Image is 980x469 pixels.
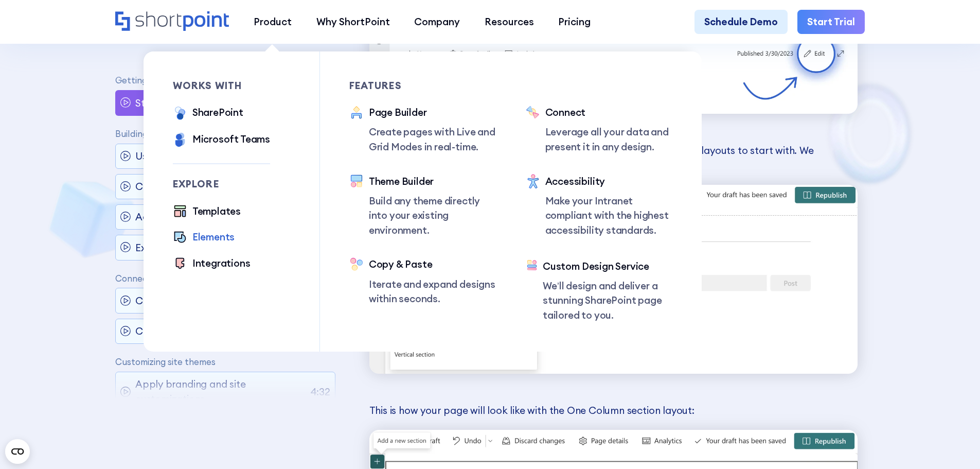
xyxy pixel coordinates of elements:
[694,10,788,34] a: Schedule Demo
[349,257,496,306] a: Copy & PasteIterate and expand designs within seconds.
[173,81,271,91] div: works with
[402,10,472,34] a: Company
[115,273,336,283] p: Connecting to content
[254,14,292,29] div: Product
[414,14,460,29] div: Company
[369,403,858,418] p: This is how your page will look like with the One Column section layout:
[241,10,304,34] a: Product
[192,132,270,147] div: Microsoft Teams
[192,256,251,271] div: Integrations
[173,105,243,122] a: SharePoint
[173,256,251,272] a: Integrations
[369,174,496,189] div: Theme Builder
[5,439,30,464] button: Open CMP widget
[797,10,865,34] a: Start Trial
[192,204,241,219] div: Templates
[192,230,235,245] div: Elements
[135,377,305,407] p: Apply branding and site customizations
[349,81,496,91] div: Features
[369,125,496,154] p: Create pages with Live and Grid Modes in real-time.
[135,96,236,111] p: Start using ShortPoint
[115,129,336,138] p: Building the page
[349,105,496,154] a: Page BuilderCreate pages with Live and Grid Modes in real-time.
[115,76,336,85] p: Getting started with ShortPoint
[369,105,496,120] div: Page Builder
[485,14,534,29] div: Resources
[545,125,673,154] p: Leverage all your data and present it in any design.
[135,180,247,195] p: Customize page layouts
[369,277,496,306] p: Iterate and expand designs within seconds.
[526,259,673,323] a: Custom Design ServiceWe’ll design and deliver a stunning SharePoint page tailored to you.
[192,105,243,120] div: SharePoint
[543,259,672,274] div: Custom Design Service
[173,230,235,246] a: Elements
[173,132,270,149] a: Microsoft Teams
[349,174,496,238] a: Theme BuilderBuild any theme directly into your existing environment.
[472,10,546,34] a: Resources
[369,257,496,272] div: Copy & Paste
[545,105,673,120] div: Connect
[545,174,673,189] div: Accessibility
[135,210,276,225] p: Add and edit a Design Element
[173,179,271,189] div: Explore
[135,293,266,308] p: Connect to SharePoint news
[115,357,336,367] p: Customizing site themes
[115,11,229,32] a: Home
[135,324,286,339] p: Connect to an Outlook calendar
[929,420,980,469] iframe: Chat Widget
[316,14,390,29] div: Why ShortPoint
[526,105,673,154] a: ConnectLeverage all your data and present it in any design.
[310,385,330,399] p: 4:32
[369,194,496,238] p: Build any theme directly into your existing environment.
[135,149,253,164] p: Use ShortPoint templates
[545,194,673,238] p: Make your Intranet compliant with the highest accessibility standards.
[558,14,591,29] div: Pricing
[526,174,673,239] a: AccessibilityMake your Intranet compliant with the highest accessibility standards.
[135,240,222,255] p: Explore Grid Mode
[543,279,672,323] p: We’ll design and deliver a stunning SharePoint page tailored to you.
[546,10,603,34] a: Pricing
[304,10,402,34] a: Why ShortPoint
[173,204,241,220] a: Templates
